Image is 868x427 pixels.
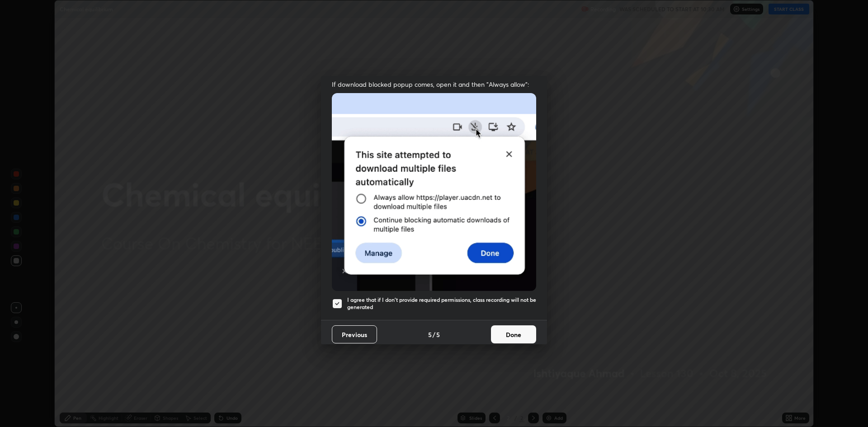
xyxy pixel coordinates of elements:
h4: 5 [436,330,440,339]
h5: I agree that if I don't provide required permissions, class recording will not be generated [347,296,536,310]
img: downloads-permission-blocked.gif [332,93,536,291]
span: If download blocked popup comes, open it and then "Always allow": [332,80,536,89]
h4: 5 [428,330,432,339]
button: Done [491,325,536,343]
h4: / [433,330,435,339]
button: Previous [332,325,377,343]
